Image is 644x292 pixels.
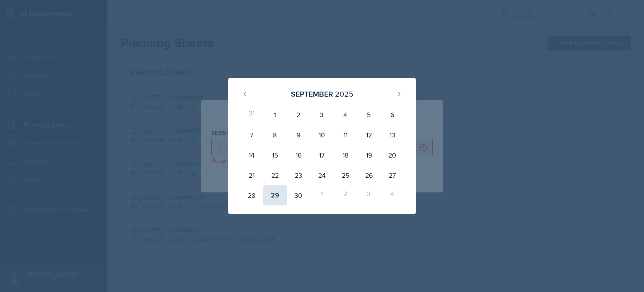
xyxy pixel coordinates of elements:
[310,105,334,125] div: 3
[334,165,357,185] div: 25
[334,185,357,205] div: 2
[335,88,353,100] div: 2025
[291,88,333,100] div: September
[310,125,334,145] div: 10
[357,165,381,185] div: 26
[310,165,334,185] div: 24
[287,105,310,125] div: 2
[263,165,287,185] div: 22
[357,145,381,165] div: 19
[263,185,287,205] div: 29
[240,165,263,185] div: 21
[381,145,404,165] div: 20
[240,185,263,205] div: 28
[357,185,381,205] div: 3
[240,125,263,145] div: 7
[263,145,287,165] div: 15
[287,145,310,165] div: 16
[263,105,287,125] div: 1
[240,145,263,165] div: 14
[357,125,381,145] div: 12
[310,145,334,165] div: 17
[287,165,310,185] div: 23
[381,105,404,125] div: 6
[334,125,357,145] div: 11
[381,165,404,185] div: 27
[334,145,357,165] div: 18
[287,185,310,205] div: 30
[381,125,404,145] div: 13
[287,125,310,145] div: 9
[240,105,263,125] div: 31
[263,125,287,145] div: 8
[334,105,357,125] div: 4
[381,185,404,205] div: 4
[310,185,334,205] div: 1
[357,105,381,125] div: 5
